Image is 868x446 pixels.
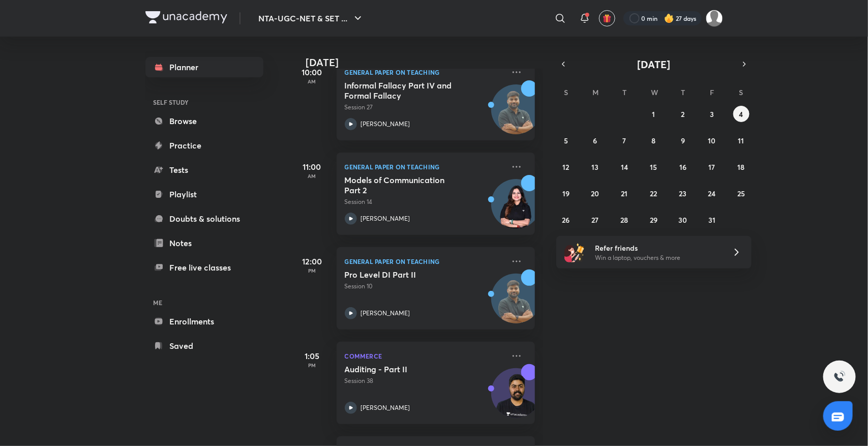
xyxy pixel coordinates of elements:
[704,132,720,148] button: October 10, 2025
[592,215,599,225] abbr: October 27, 2025
[681,109,684,119] abbr: October 2, 2025
[145,111,263,131] a: Browse
[681,87,685,97] abbr: Thursday
[710,109,714,119] abbr: October 3, 2025
[345,197,504,206] p: Session 14
[253,8,370,28] button: NTA-UGC-NET & SET ...
[558,185,574,201] button: October 19, 2025
[587,132,604,148] button: October 6, 2025
[361,214,410,223] p: [PERSON_NAME]
[595,253,720,262] p: Win a laptop, vouchers & more
[345,175,471,195] h5: Models of Communication Part 2
[593,136,597,145] abbr: October 6, 2025
[345,103,504,112] p: Session 27
[709,162,715,172] abbr: October 17, 2025
[145,336,263,356] a: Saved
[738,162,745,172] abbr: October 18, 2025
[361,120,410,129] p: [PERSON_NAME]
[708,215,715,225] abbr: October 31, 2025
[587,185,604,201] button: October 20, 2025
[361,403,410,412] p: [PERSON_NAME]
[492,185,541,233] img: Avatar
[733,185,750,201] button: October 25, 2025
[145,57,263,77] a: Planner
[733,132,750,148] button: October 11, 2025
[562,189,570,198] abbr: October 19, 2025
[564,136,568,145] abbr: October 5, 2025
[645,212,662,228] button: October 29, 2025
[145,160,263,180] a: Tests
[345,282,504,291] p: Session 10
[675,159,691,175] button: October 16, 2025
[345,364,471,374] h5: Auditing - Part II
[492,279,541,328] img: Avatar
[292,267,333,274] p: PM
[704,159,720,175] button: October 17, 2025
[650,215,657,225] abbr: October 29, 2025
[564,87,568,97] abbr: Sunday
[145,11,227,26] a: Company Logo
[292,350,333,362] h5: 1:05
[345,376,504,385] p: Session 38
[345,350,504,362] p: Commerce
[603,14,612,23] img: avatar
[623,136,626,145] abbr: October 7, 2025
[675,132,691,148] button: October 9, 2025
[675,212,691,228] button: October 30, 2025
[737,189,745,198] abbr: October 25, 2025
[492,374,541,423] img: Avatar
[681,136,685,145] abbr: October 9, 2025
[345,66,504,78] p: General Paper on Teaching
[345,80,471,101] h5: Informal Fallacy Part IV and Formal Fallacy
[558,132,574,148] button: October 5, 2025
[562,215,570,225] abbr: October 26, 2025
[637,57,670,71] span: [DATE]
[587,212,604,228] button: October 27, 2025
[599,10,615,26] button: avatar
[145,233,263,253] a: Notes
[622,87,626,97] abbr: Tuesday
[361,309,410,318] p: [PERSON_NAME]
[145,311,263,332] a: Enrollments
[616,132,633,148] button: October 7, 2025
[739,109,743,119] abbr: October 4, 2025
[679,162,686,172] abbr: October 16, 2025
[645,159,662,175] button: October 15, 2025
[652,109,655,119] abbr: October 1, 2025
[595,243,720,253] h6: Refer friends
[591,189,600,198] abbr: October 20, 2025
[292,173,333,179] p: AM
[679,189,686,198] abbr: October 23, 2025
[145,94,263,111] h6: SELF STUDY
[708,189,716,198] abbr: October 24, 2025
[563,162,570,172] abbr: October 12, 2025
[678,215,687,225] abbr: October 30, 2025
[645,132,662,148] button: October 8, 2025
[645,185,662,201] button: October 22, 2025
[651,136,655,145] abbr: October 8, 2025
[650,189,657,198] abbr: October 22, 2025
[592,162,599,172] abbr: October 13, 2025
[587,159,604,175] button: October 13, 2025
[492,90,541,139] img: Avatar
[651,87,658,97] abbr: Wednesday
[345,161,504,173] p: General Paper on Teaching
[621,215,628,225] abbr: October 28, 2025
[621,162,628,172] abbr: October 14, 2025
[710,87,714,97] abbr: Friday
[558,159,574,175] button: October 12, 2025
[145,135,263,156] a: Practice
[616,185,633,201] button: October 21, 2025
[145,209,263,229] a: Doubts & solutions
[704,185,720,201] button: October 24, 2025
[145,184,263,204] a: Playlist
[593,87,599,97] abbr: Monday
[292,362,333,368] p: PM
[733,106,750,122] button: October 4, 2025
[571,57,737,71] button: [DATE]
[145,294,263,311] h6: ME
[645,106,662,122] button: October 1, 2025
[345,255,504,267] p: General Paper on Teaching
[675,185,691,201] button: October 23, 2025
[292,255,333,267] h5: 12:00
